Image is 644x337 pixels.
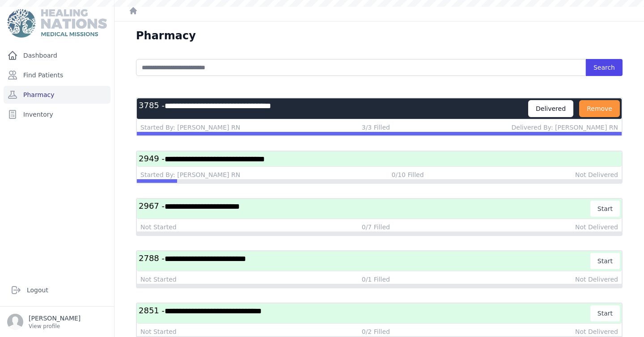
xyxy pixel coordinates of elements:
[140,275,177,284] div: Not Started
[590,253,620,269] button: Start
[29,323,80,330] p: View profile
[4,86,110,104] a: Pharmacy
[139,201,591,217] h3: 2967 -
[4,46,110,64] a: Dashboard
[362,275,390,284] div: 0/1 Filled
[575,327,618,336] div: Not Delivered
[392,170,424,179] div: 0/10 Filled
[29,314,80,323] p: [PERSON_NAME]
[575,223,618,232] div: Not Delivered
[362,123,390,132] div: 3/3 Filled
[590,305,620,321] button: Start
[139,253,591,269] h3: 2788 -
[590,201,620,217] button: Start
[362,327,390,336] div: 0/2 Filled
[4,66,110,84] a: Find Patients
[140,170,240,179] div: Started By: [PERSON_NAME] RN
[586,59,623,76] button: Search
[7,314,107,330] a: [PERSON_NAME] View profile
[7,9,106,38] img: Medical Missions EMR
[512,123,618,132] div: Delivered By: [PERSON_NAME] RN
[139,153,620,164] h3: 2949 -
[4,105,110,123] a: Inventory
[140,123,240,132] div: Started By: [PERSON_NAME] RN
[139,305,591,321] h3: 2851 -
[139,100,528,117] h3: 3785 -
[575,170,618,179] div: Not Delivered
[579,100,620,117] button: Remove
[136,29,196,43] h1: Pharmacy
[528,100,573,117] div: Delivered
[575,275,618,284] div: Not Delivered
[362,223,390,232] div: 0/7 Filled
[140,327,177,336] div: Not Started
[140,223,177,232] div: Not Started
[7,281,107,299] a: Logout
